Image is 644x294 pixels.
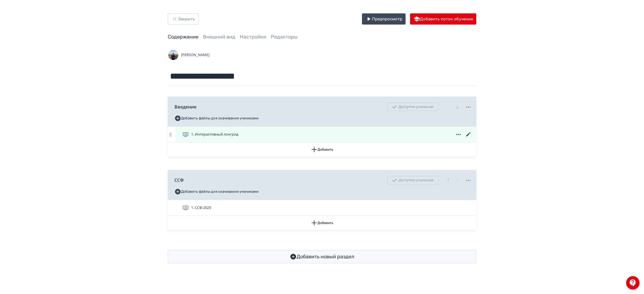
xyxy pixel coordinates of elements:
[168,143,476,156] button: Добавить
[191,132,238,137] span: 1. Интерактивный лонгрид
[240,34,266,40] a: Настройки
[168,34,198,40] a: Содержание
[174,114,259,123] button: Добавить файлы для скачивания учениками
[387,176,438,184] div: Доступно ученикам
[271,34,298,40] a: Редакторы
[362,13,406,25] button: Предпросмотр
[168,127,476,143] div: 1. Интерактивный лонгрид
[174,177,184,184] span: ССФ
[168,49,179,61] img: Avatar
[181,52,209,58] span: [PERSON_NAME]
[387,103,438,111] div: Доступно ученикам
[203,34,235,40] a: Внешний вид
[410,13,476,25] button: Добавить поток обучения
[168,200,476,216] div: 1. ССФ-2025
[174,187,259,196] button: Добавить файлы для скачивания учениками
[168,216,476,230] button: Добавить
[191,205,211,211] span: 1. ССФ-2025
[168,13,199,25] button: Закрыть
[168,250,476,263] button: Добавить новый раздел
[174,103,196,110] span: Введение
